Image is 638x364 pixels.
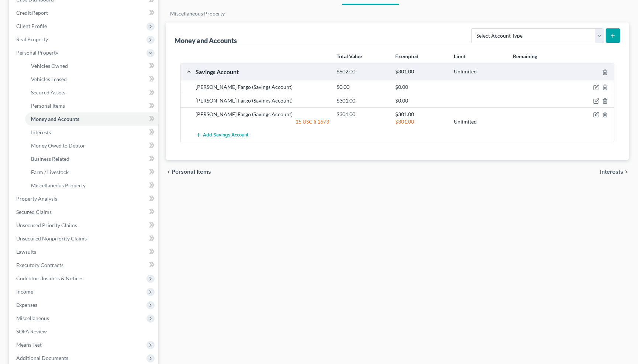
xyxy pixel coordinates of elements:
[16,288,33,295] span: Income
[25,126,158,139] a: Interests
[10,205,158,219] a: Secured Claims
[31,169,69,175] span: Farm / Livestock
[31,142,85,149] span: Money Owed to Debtor
[25,152,158,166] a: Business Related
[10,6,158,20] a: Credit Report
[31,182,86,188] span: Miscellaneous Property
[10,259,158,272] a: Executory Contracts
[166,169,211,175] button: chevron_left Personal Items
[31,89,65,96] span: Secured Assets
[513,53,537,59] strong: Remaining
[10,192,158,205] a: Property Analysis
[31,63,68,69] span: Vehicles Owned
[16,235,87,242] span: Unsecured Nonpriority Claims
[25,73,158,86] a: Vehicles Leased
[16,249,36,255] span: Lawsuits
[333,111,392,118] div: $301.00
[192,111,333,118] div: [PERSON_NAME] Fargo (Savings Account)
[16,302,37,308] span: Expenses
[16,275,83,281] span: Codebtors Insiders & Notices
[16,36,48,42] span: Real Property
[192,83,333,91] div: [PERSON_NAME] Fargo (Savings Account)
[31,116,79,122] span: Money and Accounts
[25,59,158,73] a: Vehicles Owned
[395,53,418,59] strong: Exempted
[31,129,51,135] span: Interests
[600,169,629,175] button: Interests chevron_right
[16,195,57,202] span: Property Analysis
[16,262,63,268] span: Executory Contracts
[16,222,77,228] span: Unsecured Priority Claims
[25,166,158,179] a: Farm / Livestock
[16,342,42,348] span: Means Test
[16,315,49,321] span: Miscellaneous
[31,76,67,82] span: Vehicles Leased
[16,49,58,56] span: Personal Property
[31,156,69,162] span: Business Related
[196,128,248,142] button: Add Savings Account
[203,132,248,138] span: Add Savings Account
[392,111,450,118] div: $301.00
[16,355,68,361] span: Additional Documents
[166,5,229,22] a: Miscellaneous Property
[10,245,158,259] a: Lawsuits
[25,139,158,152] a: Money Owed to Debtor
[25,99,158,112] a: Personal Items
[600,169,623,175] span: Interests
[25,86,158,99] a: Secured Assets
[16,328,47,334] span: SOFA Review
[192,97,333,104] div: [PERSON_NAME] Fargo (Savings Account)
[10,232,158,245] a: Unsecured Nonpriority Claims
[25,179,158,192] a: Miscellaneous Property
[192,68,333,76] div: Savings Account
[392,83,450,91] div: $0.00
[16,209,52,215] span: Secured Claims
[172,169,211,175] span: Personal Items
[16,10,48,16] span: Credit Report
[450,68,509,75] div: Unlimited
[333,83,392,91] div: $0.00
[333,97,392,104] div: $301.00
[333,68,392,75] div: $602.00
[166,169,172,175] i: chevron_left
[192,118,333,125] div: 15 USC § 1673
[25,112,158,126] a: Money and Accounts
[392,68,450,75] div: $301.00
[623,169,629,175] i: chevron_right
[175,36,237,45] div: Money and Accounts
[392,118,450,125] div: $301.00
[454,53,466,59] strong: Limit
[337,53,362,59] strong: Total Value
[10,325,158,338] a: SOFA Review
[450,118,509,125] div: Unlimited
[392,97,450,104] div: $0.00
[10,219,158,232] a: Unsecured Priority Claims
[16,23,47,29] span: Client Profile
[31,103,65,109] span: Personal Items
